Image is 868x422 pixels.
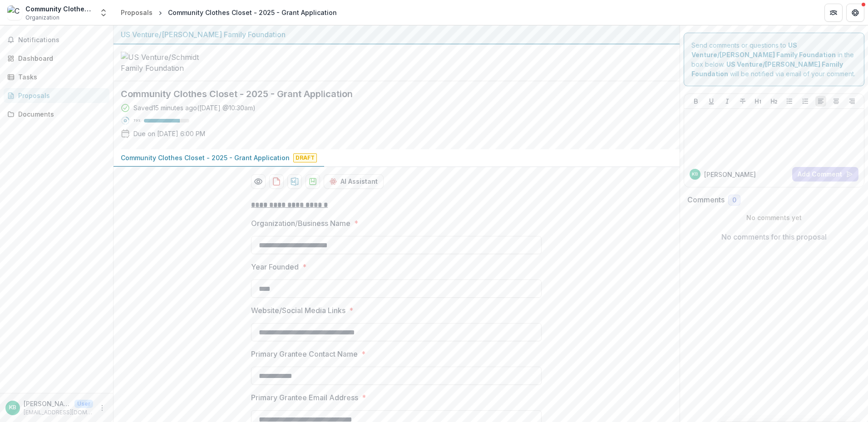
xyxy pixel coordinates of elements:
button: Preview a038326e-a6a8-4754-ba51-ee4c1beeea8d-0.pdf [251,174,266,189]
p: 79 % [133,118,140,124]
a: Proposals [117,6,156,19]
p: No comments yet [687,213,861,222]
p: Primary Grantee Email Address [251,392,358,403]
a: Dashboard [4,51,109,66]
button: download-proposal [269,174,284,189]
div: US Venture/[PERSON_NAME] Family Foundation [121,29,672,40]
button: Bullet List [784,96,795,107]
nav: breadcrumb [117,6,340,19]
div: Karissa Buck [692,172,698,177]
button: Bold [690,96,701,107]
span: Notifications [18,36,106,44]
button: Open entity switcher [97,4,110,22]
p: Website/Social Media Links [251,305,345,316]
button: Align Center [831,96,842,107]
p: [PERSON_NAME] [704,170,756,179]
p: No comments for this proposal [721,231,827,242]
button: Add Comment [792,167,858,182]
img: Community Clothes Closet [7,5,22,20]
p: Primary Grantee Contact Name [251,348,358,359]
button: Strike [737,96,748,107]
button: Underline [706,96,717,107]
div: Karissa Buck [9,405,16,411]
span: Organization [25,14,59,22]
p: Community Clothes Closet - 2025 - Grant Application [121,153,290,162]
button: Heading 2 [769,96,779,107]
div: Proposals [121,8,153,17]
p: Organization/Business Name [251,218,350,229]
button: Notifications [4,33,109,47]
a: Tasks [4,69,109,84]
button: Get Help [846,4,864,22]
p: Due on [DATE] 6:00 PM [133,129,205,138]
button: AI Assistant [324,174,384,189]
div: Documents [18,109,102,119]
img: US Venture/Schmidt Family Foundation [121,52,212,74]
div: Community Clothes Closet [25,4,94,14]
div: Saved 15 minutes ago ( [DATE] @ 10:30am ) [133,103,256,113]
span: 0 [732,196,736,204]
button: Heading 1 [753,96,764,107]
p: User [74,400,93,408]
button: Align Right [847,96,858,107]
h2: Community Clothes Closet - 2025 - Grant Application [121,88,658,99]
p: [EMAIL_ADDRESS][DOMAIN_NAME] [24,408,93,417]
button: download-proposal [287,174,302,189]
div: Tasks [18,72,102,82]
button: Partners [824,4,843,22]
button: Align Left [815,96,826,107]
button: Italicize [722,96,733,107]
button: More [97,402,108,413]
p: [PERSON_NAME] [24,399,71,408]
button: download-proposal [306,174,320,189]
button: Ordered List [800,96,811,107]
div: Community Clothes Closet - 2025 - Grant Application [168,8,337,17]
strong: US Venture/[PERSON_NAME] Family Foundation [691,60,843,78]
div: Send comments or questions to in the box below. will be notified via email of your comment. [684,33,865,86]
span: Draft [293,153,317,162]
div: Proposals [18,91,102,100]
a: Proposals [4,88,109,103]
h2: Comments [687,196,725,204]
a: Documents [4,107,109,122]
div: Dashboard [18,54,102,63]
p: Year Founded [251,261,299,272]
